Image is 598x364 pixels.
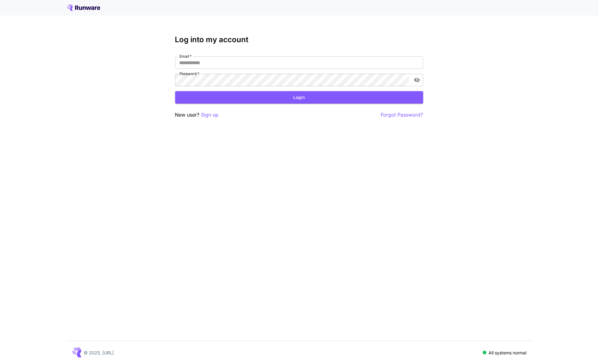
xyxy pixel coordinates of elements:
[411,74,423,86] button: toggle password visibility
[175,35,423,44] h3: Log into my account
[179,54,192,59] label: Email
[84,349,114,356] p: © 2025, [URL]
[201,111,219,119] button: Sign up
[175,111,219,119] p: New user?
[179,71,199,76] label: Password
[381,111,423,119] button: Forgot Password?
[175,91,423,104] button: Login
[489,349,527,356] p: All systems normal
